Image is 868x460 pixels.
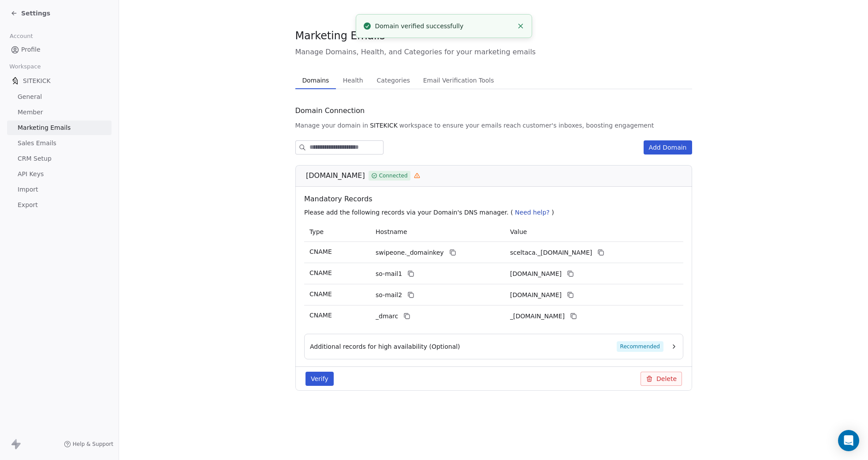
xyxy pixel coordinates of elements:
[309,312,332,319] span: CNAME
[295,106,365,116] span: Domain Connection
[304,208,687,217] p: Please add the following records via your Domain's DNS manager. ( )
[6,30,37,43] span: Account
[11,9,50,18] a: Settings
[21,45,41,54] span: Profile
[616,341,663,352] span: Recommended
[420,74,498,87] span: Email Verification Tools
[7,42,112,57] a: Profile
[310,341,678,352] button: Additional records for high availability (Optional)Recommended
[310,342,460,351] span: Additional records for high availability (Optional)
[11,76,19,85] img: SCELTA%20ICON%20for%20Welcome%20Screen%20(1).png
[370,121,398,130] span: SITEKICK
[18,185,38,194] span: Import
[373,74,414,87] span: Categories
[7,151,112,166] a: CRM Setup
[309,227,365,237] p: Type
[306,170,365,181] span: [DOMAIN_NAME]
[510,312,565,321] span: _dmarc.swipeone.email
[515,20,526,32] button: Close toast
[522,121,654,130] span: customer's inboxes, boosting engagement
[379,172,407,180] span: Connected
[64,441,113,448] a: Help & Support
[510,248,592,257] span: sceltaca._domainkey.swipeone.email
[510,269,562,279] span: sceltaca1.swipeone.email
[376,290,402,300] span: so-mail2
[376,248,444,257] span: swipeone._domainkey
[376,312,398,321] span: _dmarc
[298,74,332,87] span: Domains
[18,154,52,163] span: CRM Setup
[18,170,44,179] span: API Keys
[23,76,51,85] span: SITEKICK
[7,105,112,120] a: Member
[515,209,550,216] span: Need help?
[339,74,367,87] span: Health
[641,372,682,386] button: Delete
[376,269,402,279] span: so-mail1
[18,139,56,148] span: Sales Emails
[309,290,332,298] span: CNAME
[18,200,38,210] span: Export
[7,136,112,151] a: Sales Emails
[309,269,332,276] span: CNAME
[18,108,43,117] span: Member
[510,228,527,235] span: Value
[7,121,112,135] a: Marketing Emails
[838,430,859,451] div: Open Intercom Messenger
[375,22,513,31] div: Domain verified successfully
[305,372,334,386] button: Verify
[73,441,113,448] span: Help & Support
[18,92,42,102] span: General
[309,248,332,255] span: CNAME
[295,121,369,130] span: Manage your domain in
[7,167,112,181] a: API Keys
[6,60,45,73] span: Workspace
[304,194,687,204] span: Mandatory Records
[295,47,692,57] span: Manage Domains, Health, and Categories for your marketing emails
[295,29,385,42] span: Marketing Emails
[7,198,112,212] a: Export
[7,90,112,104] a: General
[18,123,71,132] span: Marketing Emails
[399,121,521,130] span: workspace to ensure your emails reach
[376,228,407,235] span: Hostname
[644,140,692,155] button: Add Domain
[7,182,112,197] a: Import
[21,9,50,18] span: Settings
[510,290,562,300] span: sceltaca2.swipeone.email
